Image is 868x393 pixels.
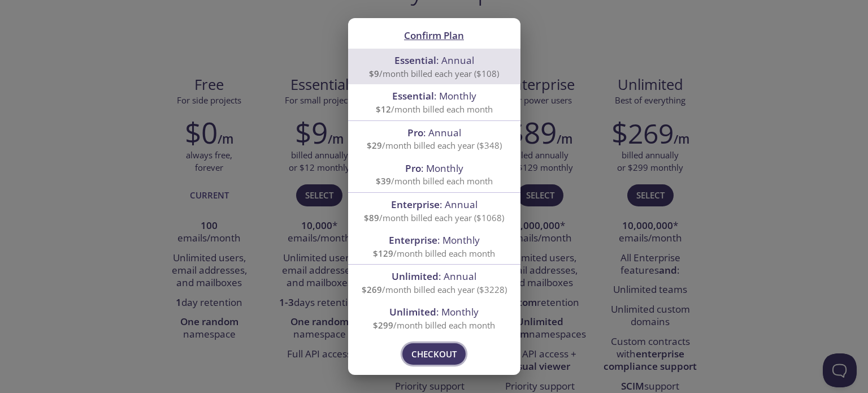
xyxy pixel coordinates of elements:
span: $89 [364,212,379,223]
span: $129 [373,248,393,259]
div: Enterprise: Monthly$129/month billed each month [348,228,520,264]
span: /month billed each month [373,319,495,331]
span: Enterprise [391,198,440,211]
div: Enterprise: Annual$89/month billed each year ($1068) [348,193,520,228]
span: Pro [405,162,421,175]
span: /month billed each month [373,248,495,259]
span: Essential [392,89,434,102]
span: /month billed each month [376,103,493,115]
span: : Annual [394,54,474,67]
span: Enterprise [389,234,437,247]
span: $29 [367,140,382,151]
span: $299 [373,319,393,331]
div: Pro: Monthly$39/month billed each month [348,157,520,192]
ul: confirm plan selection [348,49,520,336]
span: Unlimited [389,305,436,318]
span: $12 [376,103,391,115]
span: Checkout [411,347,457,361]
span: $39 [376,175,391,187]
span: : Annual [407,126,461,139]
span: /month billed each year ($108) [369,68,499,79]
span: Essential [394,54,436,67]
span: Unlimited [392,270,439,283]
button: Checkout [402,343,466,365]
div: Unlimited: Annual$269/month billed each year ($3228) [348,265,520,300]
span: Confirm Plan [404,29,464,42]
span: : Monthly [405,162,463,175]
div: Pro: Annual$29/month billed each year ($348) [348,121,520,157]
span: : Monthly [389,305,479,318]
div: Unlimited: Monthly$299/month billed each month [348,300,520,336]
span: $269 [362,284,382,295]
span: : Monthly [389,234,480,247]
div: Essential: Monthly$12/month billed each month [348,84,520,120]
div: Essential: Annual$9/month billed each year ($108) [348,49,520,84]
span: /month billed each year ($348) [367,140,502,151]
span: : Monthly [392,89,476,102]
span: : Annual [392,270,476,283]
span: /month billed each year ($3228) [362,284,507,295]
span: /month billed each year ($1068) [364,212,504,223]
span: : Annual [391,198,478,211]
span: $9 [369,68,379,79]
span: /month billed each month [376,175,493,187]
span: Pro [407,126,423,139]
